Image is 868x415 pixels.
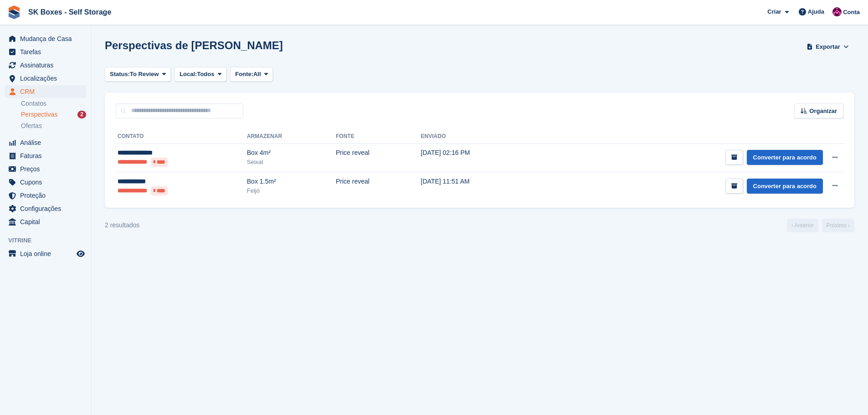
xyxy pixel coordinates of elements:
[21,110,57,119] span: Perspectivas
[767,7,781,16] span: Criar
[421,143,545,172] td: [DATE] 02:16 PM
[105,220,139,230] div: 2 resultados
[20,72,75,85] span: Localizações
[247,148,336,158] div: Box 4m²
[110,70,130,79] span: Status:
[336,172,421,200] td: Price reveal
[247,177,336,186] div: Box 1.5m²
[747,150,823,165] a: Converter para acordo
[21,121,86,131] a: Ofertas
[20,136,75,149] span: Análise
[5,215,86,228] a: menu
[180,70,197,79] span: Local:
[832,7,842,16] img: Joana Alegria
[421,129,545,144] th: Enviado
[5,163,86,175] a: menu
[253,70,261,79] span: All
[116,129,247,144] th: Contato
[5,59,86,72] a: menu
[25,5,115,20] a: SK Boxes - Self Storage
[20,215,75,228] span: Capital
[7,5,21,19] img: stora-icon-8386f47178a22dfd0bd8f6a31ec36ba5ce8667c1dd55bd0f319d3a0aa187defe.svg
[247,186,336,195] div: Feijó
[175,67,226,82] button: Local: Todos
[5,136,86,149] a: menu
[21,99,86,108] a: Contatos
[747,179,823,194] a: Converter para acordo
[197,70,214,79] span: Todos
[336,143,421,172] td: Price reveal
[808,7,824,16] span: Ajuda
[816,42,840,51] span: Exportar
[20,189,75,202] span: Proteção
[5,202,86,215] a: menu
[105,67,171,82] button: Status: To Review
[21,110,86,119] a: Perspectivas 2
[421,172,545,200] td: [DATE] 11:51 AM
[75,248,86,259] a: Loja de pré-visualização
[130,70,159,79] span: To Review
[5,72,86,85] a: menu
[843,8,860,17] span: Conta
[21,122,42,130] span: Ofertas
[77,111,86,118] div: 2
[20,32,75,45] span: Mudança de Casa
[805,39,851,54] button: Exportar
[247,129,336,144] th: Armazenar
[230,67,273,82] button: Fonte: All
[8,236,91,245] span: Vitrine
[5,176,86,189] a: menu
[20,85,75,98] span: CRM
[105,39,283,51] h1: Perspectivas de [PERSON_NAME]
[20,163,75,175] span: Preços
[20,59,75,72] span: Assinaturas
[20,247,75,260] span: Loja online
[336,129,421,144] th: Fonte
[235,70,253,79] span: Fonte:
[785,219,856,232] nav: Page
[20,149,75,162] span: Faturas
[20,176,75,189] span: Cupons
[5,32,86,45] a: menu
[20,46,75,58] span: Tarefas
[5,247,86,260] a: menu
[787,219,818,232] a: Anterior
[247,158,336,167] div: Seixal
[809,107,837,116] span: Organizar
[20,202,75,215] span: Configurações
[5,149,86,162] a: menu
[822,219,854,232] a: Próximo
[5,85,86,98] a: menu
[5,46,86,58] a: menu
[5,189,86,202] a: menu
